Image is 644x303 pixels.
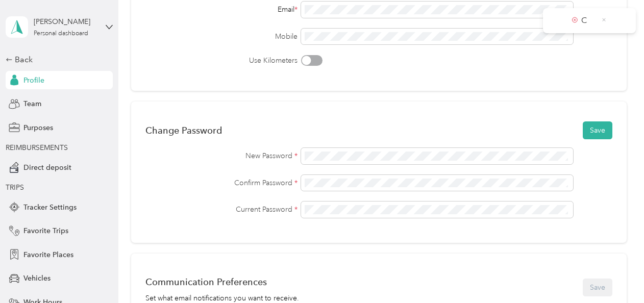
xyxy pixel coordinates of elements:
[23,162,71,173] span: Direct deposit
[145,276,299,287] div: Communication Preferences
[6,183,24,192] span: TRIPS
[145,4,298,15] div: Email
[23,202,77,213] span: Tracker Settings
[34,16,97,27] div: [PERSON_NAME]
[23,98,41,109] span: Team
[6,143,68,152] span: REIMBURSEMENTS
[145,178,298,188] label: Confirm Password
[145,204,298,215] label: Current Password
[23,249,73,260] span: Favorite Places
[23,122,53,133] span: Purposes
[145,125,222,136] div: Change Password
[145,55,298,66] label: Use Kilometers
[23,225,68,236] span: Favorite Trips
[23,273,51,284] span: Vehicles
[6,54,108,66] div: Back
[145,150,298,161] label: New Password
[34,31,88,37] div: Personal dashboard
[145,31,298,42] label: Mobile
[587,246,644,303] iframe: Everlance-gr Chat Button Frame
[583,121,612,139] button: Save
[23,75,44,86] span: Profile
[581,14,594,27] p: C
